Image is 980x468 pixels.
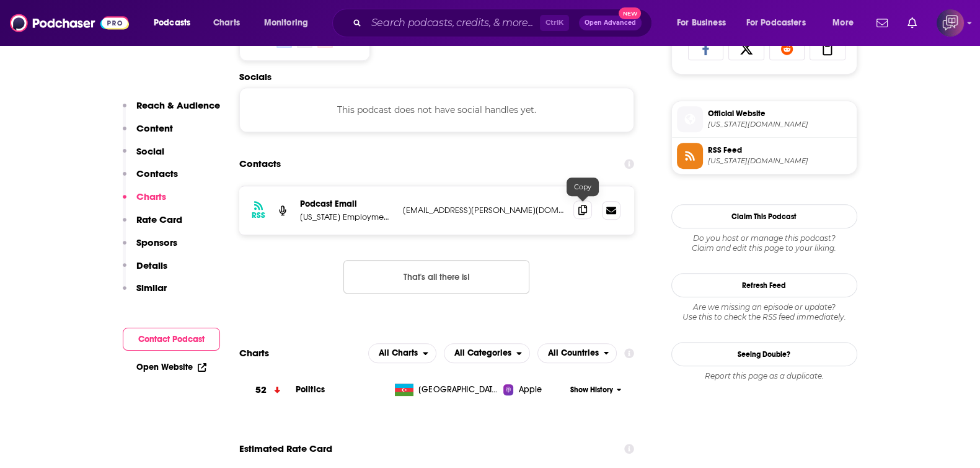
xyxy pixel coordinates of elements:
[136,122,173,134] p: Content
[300,199,393,209] p: Podcast Email
[671,342,857,366] a: Seeing Double?
[403,205,564,215] p: [EMAIL_ADDRESS][PERSON_NAME][DOMAIN_NAME]
[769,37,805,60] a: Share on Reddit
[205,13,247,33] a: Charts
[671,204,857,228] button: Claim This Podcast
[123,122,173,145] button: Content
[136,168,178,179] p: Contacts
[366,13,540,33] input: Search podcasts, credits, & more...
[444,343,530,363] h2: Categories
[343,260,529,294] button: Nothing here.
[123,282,167,305] button: Similar
[123,99,220,122] button: Reach & Audience
[418,384,499,396] span: Azerbaijan
[123,145,164,168] button: Social
[368,343,436,363] h2: Platforms
[937,9,964,37] img: User Profile
[145,13,206,33] button: open menu
[677,143,852,169] a: RSS Feed[US_STATE][DOMAIN_NAME]
[537,343,617,363] h2: Countries
[154,14,190,32] span: Podcasts
[810,37,845,60] a: Copy Link
[671,233,857,253] div: Claim and edit this page to your liking.
[379,349,418,358] span: All Charts
[824,13,869,33] button: open menu
[671,233,857,243] span: Do you host or manage this podcast?
[255,383,267,397] h3: 52
[677,106,852,132] a: Official Website[US_STATE][DOMAIN_NAME]
[136,259,167,271] p: Details
[579,16,642,30] button: Open AdvancedNew
[123,328,220,351] button: Contact Podcast
[123,259,167,282] button: Details
[123,168,178,191] button: Contacts
[540,15,569,31] span: Ctrl K
[136,236,177,248] p: Sponsors
[872,12,893,34] a: Show notifications dropdown
[252,210,265,220] h3: RSS
[671,273,857,297] button: Refresh Feed
[136,145,164,157] p: Social
[136,282,167,294] p: Similar
[10,11,129,35] img: Podchaser - Follow, Share and Rate Podcasts
[566,385,625,395] button: Show History
[136,191,166,202] p: Charts
[937,9,964,37] span: Logged in as corioliscompany
[444,343,530,363] button: open menu
[239,71,635,83] h2: Socials
[239,88,635,132] div: This podcast does not have social handles yet.
[537,343,617,363] button: open menu
[239,347,269,359] h2: Charts
[136,99,220,111] p: Reach & Audience
[136,362,206,372] a: Open Website
[738,13,824,33] button: open menu
[708,145,852,156] span: RSS Feed
[390,384,503,396] a: [GEOGRAPHIC_DATA]
[708,108,852,119] span: Official Website
[264,14,308,32] span: Monitoring
[668,13,741,33] button: open menu
[548,349,599,358] span: All Countries
[671,371,857,381] div: Report this page as a duplicate.
[746,14,806,32] span: For Podcasters
[728,37,764,60] a: Share on X/Twitter
[832,14,854,32] span: More
[239,152,281,176] h2: Contacts
[296,384,325,395] a: Politics
[136,214,182,225] p: Rate Card
[518,384,542,396] span: Apple
[300,212,393,222] p: [US_STATE] Employment News
[503,384,566,396] a: Apple
[671,302,857,322] div: Are we missing an episode or update? Use this to check the RSS feed immediately.
[619,7,641,19] span: New
[677,14,726,32] span: For Business
[688,37,724,60] a: Share on Facebook
[570,385,613,395] span: Show History
[239,373,296,407] a: 52
[708,120,852,129] span: california-employment-news.blubrry.net
[213,14,240,32] span: Charts
[344,9,664,37] div: Search podcasts, credits, & more...
[255,13,324,33] button: open menu
[454,349,511,358] span: All Categories
[708,156,852,166] span: california-employment-news.blubrry.net
[123,214,182,236] button: Rate Card
[903,12,922,34] a: Show notifications dropdown
[567,178,599,196] div: Copy
[123,236,177,259] button: Sponsors
[937,9,964,37] button: Show profile menu
[123,191,166,214] button: Charts
[585,20,636,26] span: Open Advanced
[239,437,332,461] span: Estimated Rate Card
[368,343,436,363] button: open menu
